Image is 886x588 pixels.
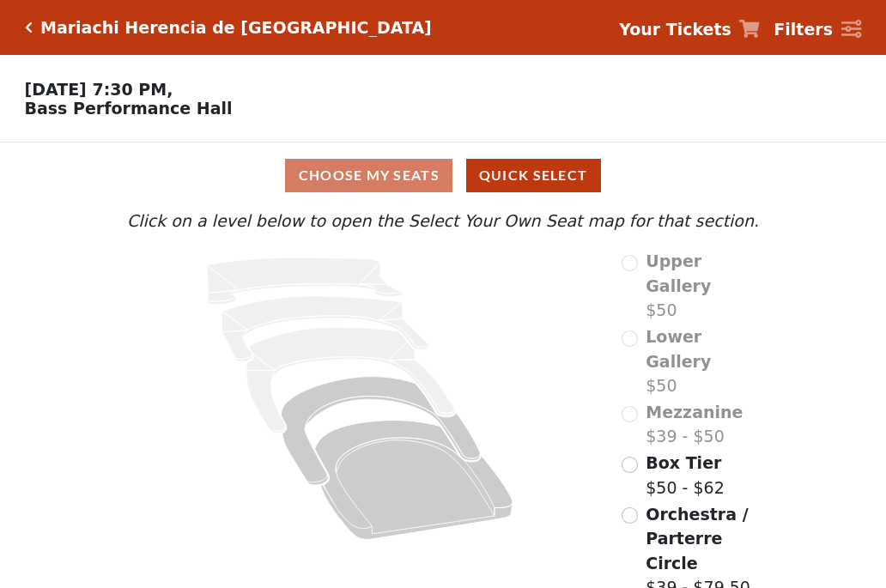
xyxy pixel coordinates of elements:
[222,296,429,361] path: Lower Gallery - Seats Available: 0
[207,258,403,305] path: Upper Gallery - Seats Available: 0
[25,21,33,33] a: Click here to go back to filters
[646,505,748,573] span: Orchestra / Parterre Circle
[646,252,711,295] span: Upper Gallery
[646,249,763,323] label: $50
[646,453,721,472] span: Box Tier
[315,421,513,540] path: Orchestra / Parterre Circle - Seats Available: 647
[774,20,833,39] strong: Filters
[774,17,861,42] a: Filters
[646,403,743,421] span: Mezzanine
[40,18,432,38] h5: Mariachi Herencia de [GEOGRAPHIC_DATA]
[646,451,724,500] label: $50 - $62
[646,400,743,449] label: $39 - $50
[123,209,763,233] p: Click on a level below to open the Select Your Own Seat map for that section.
[466,159,601,192] button: Quick Select
[646,327,711,371] span: Lower Gallery
[619,17,760,42] a: Your Tickets
[619,20,731,39] strong: Your Tickets
[646,324,763,398] label: $50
